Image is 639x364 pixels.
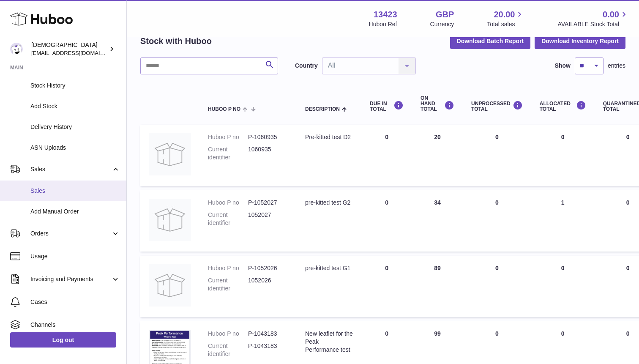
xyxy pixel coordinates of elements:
td: 1 [531,190,595,252]
a: Log out [10,332,116,348]
img: product image [149,133,191,175]
td: 0 [361,125,412,186]
span: Sales [30,187,120,195]
dd: P-1043183 [248,330,288,338]
dt: Current identifier [208,145,248,161]
td: 0 [531,256,595,317]
dd: 1060935 [248,145,288,161]
strong: GBP [436,9,454,20]
dt: Current identifier [208,211,248,227]
span: 0 [626,134,630,140]
span: Total sales [487,20,524,28]
dd: P-1043183 [248,342,288,358]
span: Cases [30,298,120,306]
span: entries [608,62,625,70]
div: DUE IN TOTAL [370,101,404,112]
span: Invoicing and Payments [30,275,111,283]
span: Description [305,107,340,112]
td: 0 [531,125,595,186]
span: 0.00 [603,9,619,20]
div: New leaflet for the Peak Performance test [305,330,353,354]
dd: P-1060935 [248,133,288,141]
div: UNPROCESSED Total [471,101,523,112]
td: 34 [412,190,463,252]
span: Orders [30,230,111,238]
a: 0.00 AVAILABLE Stock Total [557,9,629,28]
span: ASN Uploads [30,144,120,152]
td: 0 [463,190,531,252]
span: Huboo P no [208,107,240,112]
span: Sales [30,165,111,173]
span: Add Manual Order [30,208,120,216]
strong: 13423 [374,9,397,20]
td: 0 [463,125,531,186]
div: Currency [430,20,454,28]
dt: Current identifier [208,276,248,293]
span: 0 [626,330,630,337]
label: Show [555,62,571,70]
span: 0 [626,199,630,206]
span: [EMAIL_ADDRESS][DOMAIN_NAME] [31,49,124,56]
div: ON HAND Total [421,96,454,112]
label: Country [295,62,318,70]
div: Huboo Ref [369,20,397,28]
dd: P-1052026 [248,264,288,272]
h2: Stock with Huboo [140,36,212,47]
div: [DEMOGRAPHIC_DATA] [31,41,107,57]
span: 0 [626,265,630,271]
img: product image [149,264,191,307]
button: Download Inventory Report [535,33,625,49]
div: pre-kitted test G2 [305,199,353,207]
dt: Huboo P no [208,199,248,207]
span: Usage [30,252,120,260]
button: Download Batch Report [450,33,531,49]
span: AVAILABLE Stock Total [557,20,629,28]
a: 20.00 Total sales [487,9,524,28]
div: ALLOCATED Total [540,101,586,112]
span: Channels [30,321,120,329]
dd: 1052026 [248,276,288,293]
dd: 1052027 [248,211,288,227]
div: Pre-kitted test D2 [305,133,353,141]
td: 20 [412,125,463,186]
img: product image [149,199,191,241]
dt: Current identifier [208,342,248,358]
dt: Huboo P no [208,330,248,338]
dt: Huboo P no [208,264,248,272]
td: 0 [463,256,531,317]
span: Add Stock [30,102,120,110]
div: pre-kitted test G1 [305,264,353,272]
img: olgazyuz@outlook.com [10,43,23,55]
dd: P-1052027 [248,199,288,207]
span: 20.00 [494,9,515,20]
td: 89 [412,256,463,317]
span: Delivery History [30,123,120,131]
span: Stock History [30,82,120,90]
dt: Huboo P no [208,133,248,141]
td: 0 [361,190,412,252]
td: 0 [361,256,412,317]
